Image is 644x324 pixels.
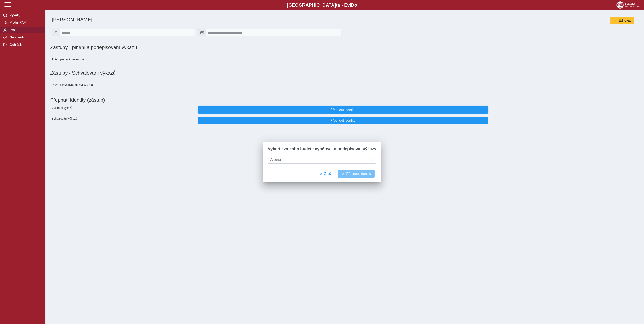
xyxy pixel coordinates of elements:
[50,115,197,126] div: Schvalování výkazů
[346,172,371,176] span: Přepnout identitu
[198,106,488,114] button: Přepnout identitu
[202,108,484,112] span: Přepnout identitu
[12,2,632,8] b: [GEOGRAPHIC_DATA] a - Evi
[8,28,42,32] span: Profil
[268,156,368,163] span: Vyberte
[50,79,197,91] div: Právo schvalovat mé výkazy má:
[268,146,376,151] span: Vyberte za koho budete vypňovat a podepisovat výkazy
[316,170,336,178] button: Zrušit
[50,70,639,76] h1: Zástupy - Schvalování výkazů
[324,172,332,176] span: Zrušit
[8,21,42,24] span: Modul PAM
[198,117,488,124] button: Přepnout identitu
[351,2,354,8] span: D
[8,36,42,39] span: Nápověda
[8,43,42,47] span: Odhlásit
[50,45,439,50] h1: Zástupy - plnění a podepisování výkazů
[202,119,484,122] span: Přepnout identitu
[616,1,640,9] img: logo_web_su.png
[50,105,197,115] div: Vyplnění výkazů
[8,13,42,17] span: Výkazy
[336,2,337,8] span: t
[338,170,375,178] button: Přepnout identitu
[52,17,439,23] h1: [PERSON_NAME]
[619,19,631,22] span: Editovat
[50,96,636,105] h1: Přepnutí identity (zástup)
[354,2,357,8] span: o
[610,17,634,24] button: Editovat
[50,54,197,65] div: Právo plnit mé výkazy má:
